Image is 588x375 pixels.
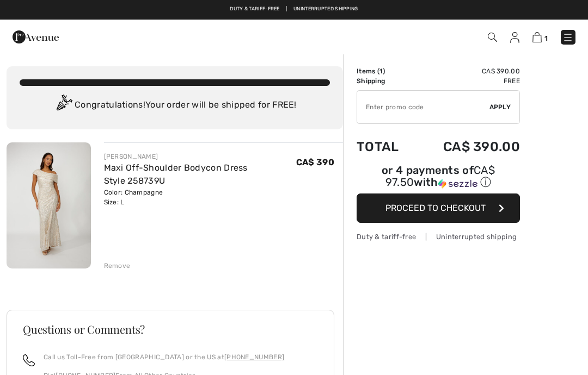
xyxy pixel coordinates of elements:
img: Sezzle [438,179,477,189]
img: Search [488,33,497,42]
div: or 4 payments ofCA$ 97.50withSezzle Click to learn more about Sezzle [357,165,520,193]
div: [PERSON_NAME] [104,152,296,161]
td: CA$ 390.00 [414,128,520,165]
span: CA$ 97.50 [385,164,495,189]
div: Remove [104,261,131,271]
h3: Questions or Comments? [23,324,318,335]
a: 1 [532,30,548,43]
a: Maxi Off-Shoulder Bodycon Dress Style 258739U [104,162,248,186]
img: Congratulation2.svg [53,95,75,116]
span: 1 [379,67,383,75]
td: Total [357,128,414,165]
p: Call us Toll-Free from [GEOGRAPHIC_DATA] or the US at [44,352,284,362]
img: My Info [510,32,519,43]
input: Promo code [357,91,489,123]
img: Maxi Off-Shoulder Bodycon Dress Style 258739U [7,142,91,268]
img: Menu [562,32,573,43]
img: 1ère Avenue [13,26,59,48]
span: Apply [489,102,511,112]
span: CA$ 390 [296,157,334,167]
a: 1ère Avenue [13,31,59,41]
div: Duty & tariff-free | Uninterrupted shipping [357,232,520,242]
td: Items ( ) [357,66,414,76]
a: [PHONE_NUMBER] [224,353,284,361]
img: Shopping Bag [532,32,542,42]
button: Proceed to Checkout [357,193,520,223]
div: or 4 payments of with [357,165,520,190]
img: call [23,354,35,366]
td: Shipping [357,76,414,86]
span: 1 [544,34,548,42]
div: Color: Champagne Size: L [104,187,296,207]
span: Proceed to Checkout [385,203,486,213]
td: Free [414,76,520,86]
div: Congratulations! Your order will be shipped for FREE! [20,95,330,116]
td: CA$ 390.00 [414,66,520,76]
